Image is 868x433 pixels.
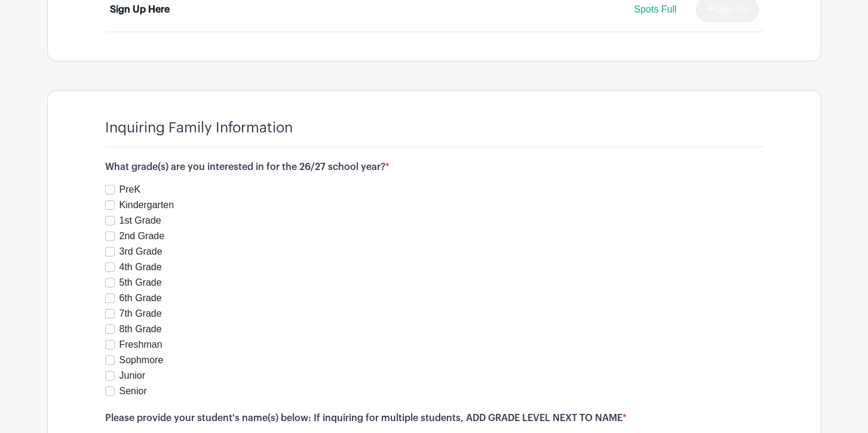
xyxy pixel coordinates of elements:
[119,291,162,305] label: 6th Grade
[119,322,162,336] label: 8th Grade
[634,4,676,14] span: Spots Full
[119,338,162,352] label: Freshman
[105,162,763,173] h6: What grade(s) are you interested in for the 26/27 school year?
[119,307,162,321] label: 7th Grade
[119,183,141,197] label: PreK
[119,369,146,383] label: Junior
[119,384,147,398] label: Senior
[119,245,162,259] label: 3rd Grade
[119,214,161,228] label: 1st Grade
[119,353,164,367] label: Sophmore
[105,413,763,424] h6: Please provide your student's name(s) below: If inquiring for multiple students, ADD GRADE LEVEL ...
[105,119,293,137] h4: Inquiring Family Information
[110,2,170,17] div: Sign Up Here
[119,260,162,274] label: 4th Grade
[119,198,174,212] label: Kindergarten
[119,229,165,243] label: 2nd Grade
[119,276,162,290] label: 5th Grade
